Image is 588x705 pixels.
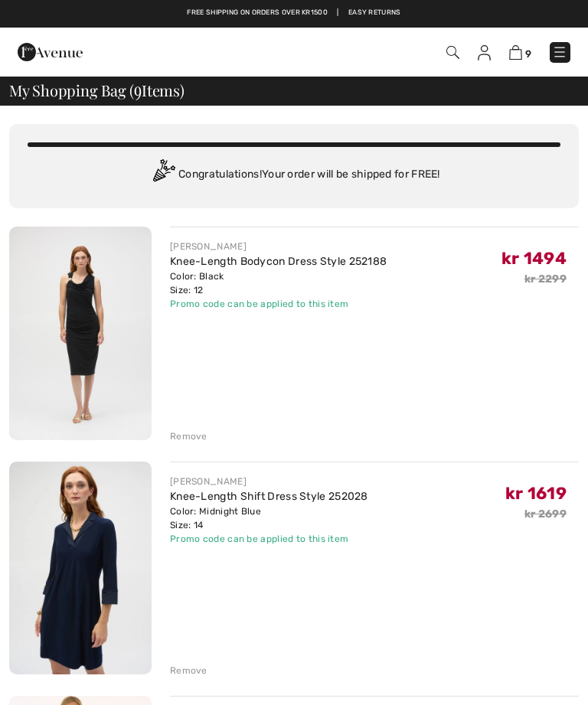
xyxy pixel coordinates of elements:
img: Shopping Bag [509,45,522,60]
div: Color: Midnight Blue Size: 14 [170,504,368,532]
div: Remove [170,664,207,677]
img: My Info [478,45,491,60]
a: Knee-Length Shift Dress Style 252028 [170,490,368,503]
img: Menu [552,44,567,60]
div: Promo code can be applied to this item [170,297,387,311]
span: 9 [525,48,531,60]
div: Congratulations! Your order will be shipped for FREE! [28,159,560,190]
a: Free shipping on orders over kr1500 [187,8,328,18]
div: [PERSON_NAME] [170,240,387,253]
a: Knee-Length Bodycon Dress Style 252188 [170,255,387,268]
div: Color: Black Size: 12 [170,269,387,297]
img: Knee-Length Shift Dress Style 252028 [9,462,152,675]
span: | [337,8,338,18]
s: kr 2699 [524,508,567,521]
img: Knee-Length Bodycon Dress Style 252188 [9,227,152,440]
div: Remove [170,429,207,443]
a: 9 [509,44,531,60]
a: 1ère Avenue [18,45,83,58]
s: kr 2299 [524,273,567,286]
span: My Shopping Bag ( Items) [9,83,185,98]
a: Easy Returns [348,8,401,18]
img: 1ère Avenue [18,37,83,67]
img: Search [446,46,459,59]
div: Promo code can be applied to this item [170,532,368,546]
span: kr 1619 [505,483,567,504]
div: [PERSON_NAME] [170,475,368,488]
img: Congratulation2.svg [148,159,178,190]
span: kr 1494 [501,248,567,269]
span: 9 [134,79,142,99]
